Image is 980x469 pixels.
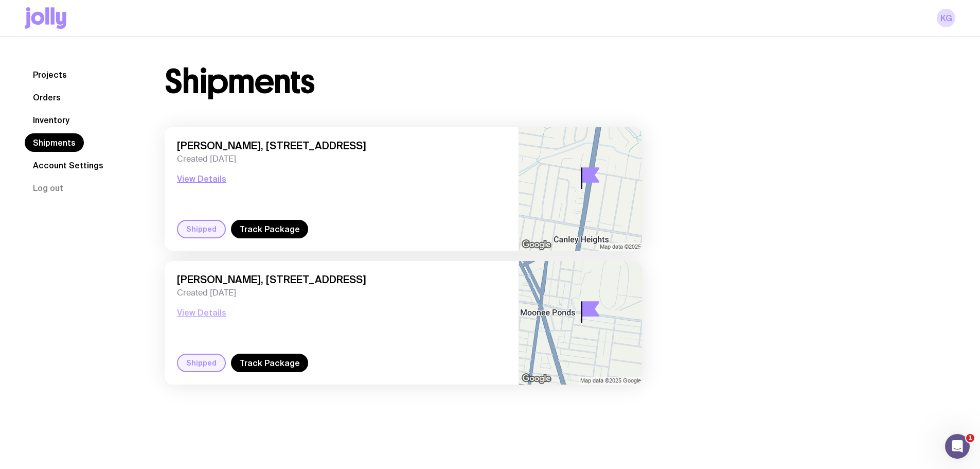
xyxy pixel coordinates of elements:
[519,127,642,251] img: staticmap
[177,220,226,238] div: Shipped
[25,156,112,175] a: Account Settings
[231,354,308,372] a: Track Package
[945,434,970,459] iframe: Intercom live chat
[177,172,226,185] button: View Details
[177,273,506,286] span: [PERSON_NAME], [STREET_ADDRESS]
[966,434,974,442] span: 1
[25,133,84,152] a: Shipments
[231,220,308,238] a: Track Package
[177,288,506,298] span: Created [DATE]
[177,306,226,319] button: View Details
[177,154,506,164] span: Created [DATE]
[937,9,955,27] a: KG
[165,65,314,98] h1: Shipments
[177,354,226,372] div: Shipped
[519,261,642,385] img: staticmap
[25,65,75,84] a: Projects
[25,179,72,197] button: Log out
[177,140,506,152] span: [PERSON_NAME], [STREET_ADDRESS]
[25,88,69,107] a: Orders
[25,111,78,129] a: Inventory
